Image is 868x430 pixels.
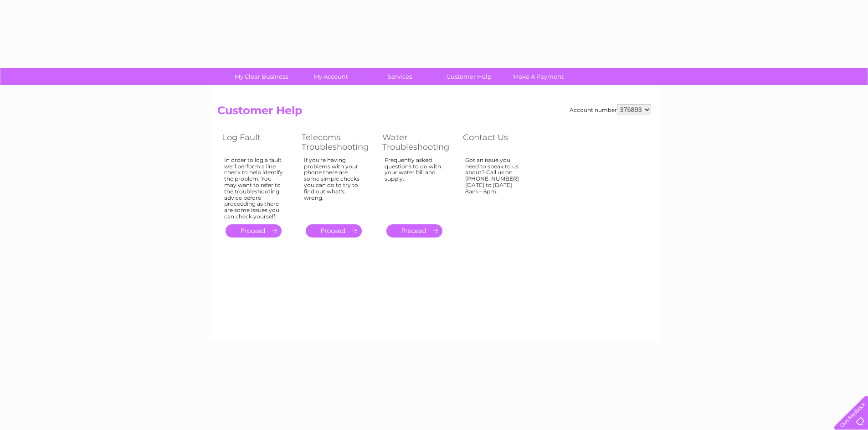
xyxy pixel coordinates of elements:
[501,68,576,85] a: Make A Payment
[431,68,507,85] a: Customer Help
[293,68,368,85] a: My Account
[224,68,299,85] a: My Clear Business
[465,157,524,216] div: Got an issue you need to speak to us about? Call us on [PHONE_NUMBER] [DATE] to [DATE] 8am – 6pm.
[304,157,364,216] div: If you're having problems with your phone there are some simple checks you can do to try to find ...
[217,130,297,154] th: Log Fault
[385,157,445,216] div: Frequently asked questions to do with your water bill and supply.
[570,104,651,115] div: Account number
[224,157,283,220] div: In order to log a fault we'll perform a line check to help identify the problem. You may want to ...
[306,224,362,238] a: .
[226,224,282,238] a: .
[362,68,437,85] a: Services
[217,104,651,121] h2: Customer Help
[386,224,442,238] a: .
[378,130,458,154] th: Water Troubleshooting
[297,130,378,154] th: Telecoms Troubleshooting
[458,130,538,154] th: Contact Us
